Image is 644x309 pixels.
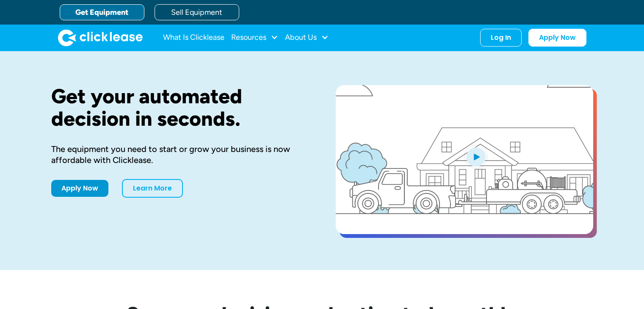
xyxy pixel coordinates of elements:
[464,145,487,168] img: Blue play button logo on a light blue circular background
[528,29,586,47] a: Apply Now
[51,180,108,197] a: Apply Now
[58,29,143,46] img: Clicklease logo
[336,85,593,234] a: open lightbox
[285,29,329,46] div: About Us
[58,29,143,46] a: home
[60,4,144,20] a: Get Equipment
[491,33,511,42] div: Log In
[51,85,309,130] h1: Get your automated decision in seconds.
[51,143,309,166] div: The equipment you need to start or grow your business is now affordable with Clicklease.
[231,29,278,46] div: Resources
[163,29,224,46] a: What Is Clicklease
[155,4,239,20] a: Sell Equipment
[122,179,183,198] a: Learn More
